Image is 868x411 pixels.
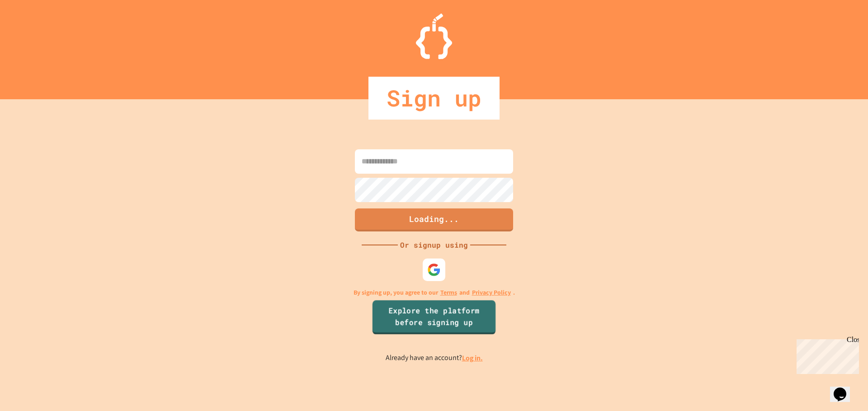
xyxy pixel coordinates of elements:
a: Explore the platform before signing up [373,300,495,334]
iframe: chat widget [830,375,859,402]
a: Privacy Policy [472,288,511,297]
p: By signing up, you agree to our and . [354,288,515,297]
div: Chat with us now!Close [4,4,62,57]
img: google-icon.svg [427,263,441,277]
img: Logo.svg [416,14,452,59]
div: Sign up [368,77,500,120]
div: Or signup using [398,240,470,250]
iframe: chat widget [793,336,859,374]
p: Already have an account? [386,352,483,364]
button: Loading... [355,208,513,231]
a: Log in. [462,353,483,363]
a: Terms [440,288,457,297]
